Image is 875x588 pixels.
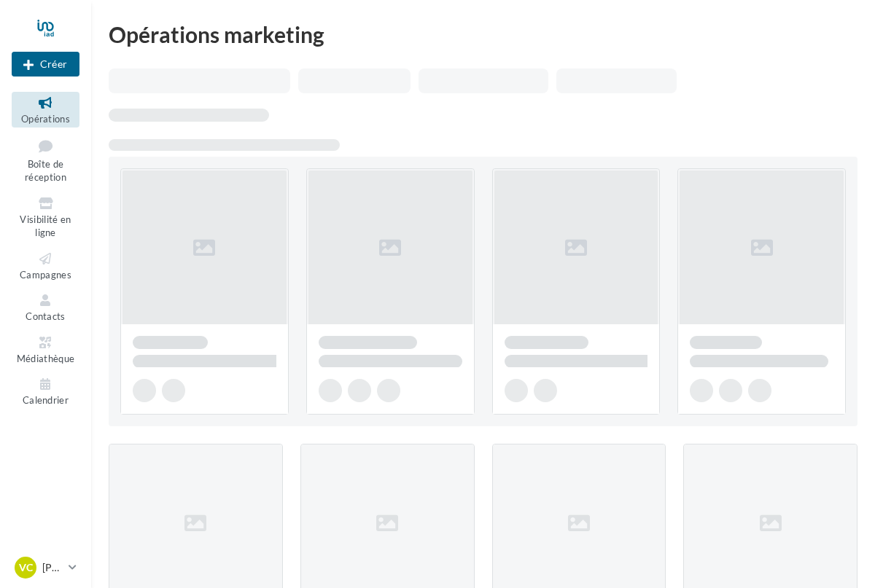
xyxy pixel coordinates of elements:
[12,192,79,242] a: Visibilité en ligne
[20,269,71,281] span: Campagnes
[21,113,70,125] span: Opérations
[12,52,79,77] div: Nouvelle campagne
[42,560,63,575] p: [PERSON_NAME]
[12,554,79,581] a: VC [PERSON_NAME]
[20,213,71,239] span: Visibilité en ligne
[12,52,79,77] button: Créer
[12,133,79,187] a: Boîte de réception
[12,248,79,283] a: Campagnes
[26,310,66,322] span: Contacts
[12,373,79,409] a: Calendrier
[17,353,75,364] span: Médiathèque
[109,23,857,45] div: Opérations marketing
[23,394,69,406] span: Calendrier
[12,92,79,128] a: Opérations
[12,289,79,325] a: Contacts
[12,332,79,367] a: Médiathèque
[19,560,33,575] span: VC
[25,158,66,184] span: Boîte de réception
